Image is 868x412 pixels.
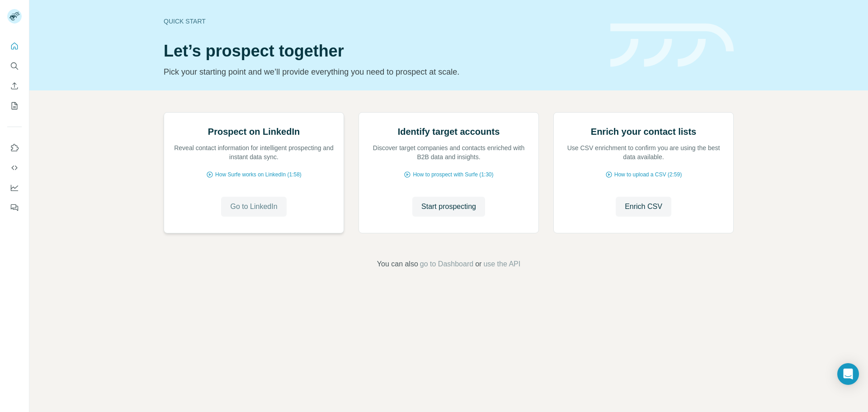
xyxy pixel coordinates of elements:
h2: Identify target accounts [398,125,500,138]
button: Enrich CSV [616,197,671,217]
button: Use Surfe API [7,160,22,176]
button: Dashboard [7,180,22,196]
p: Use CSV enrichment to confirm you are using the best data available. [563,143,724,161]
span: Start prospecting [421,201,476,212]
span: How Surfe works on LinkedIn (1:58) [215,170,302,179]
span: or [475,259,481,270]
button: Feedback [7,199,22,216]
button: My lists [7,98,22,114]
span: How to prospect with Surfe (1:30) [413,170,493,179]
button: Start prospecting [412,197,485,217]
h1: Let’s prospect together [164,42,599,60]
p: Reveal contact information for intelligent prospecting and instant data sync. [173,143,335,161]
img: banner [610,24,734,67]
span: Go to LinkedIn [230,201,277,212]
div: Open Intercom Messenger [837,363,859,385]
h2: Enrich your contact lists [591,125,696,138]
p: Discover target companies and contacts enriched with B2B data and insights. [368,143,529,161]
span: Enrich CSV [625,201,662,212]
button: use the API [483,259,520,270]
button: Quick start [7,38,22,54]
button: go to Dashboard [420,259,473,270]
button: Go to LinkedIn [221,197,286,217]
button: Search [7,58,22,74]
h2: Prospect on LinkedIn [208,125,300,138]
button: Use Surfe on LinkedIn [7,140,22,156]
span: You can also [377,259,418,270]
p: Pick your starting point and we’ll provide everything you need to prospect at scale. [164,66,599,78]
span: How to upload a CSV (2:59) [614,170,682,179]
div: Quick start [164,17,599,26]
button: Enrich CSV [7,78,22,94]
